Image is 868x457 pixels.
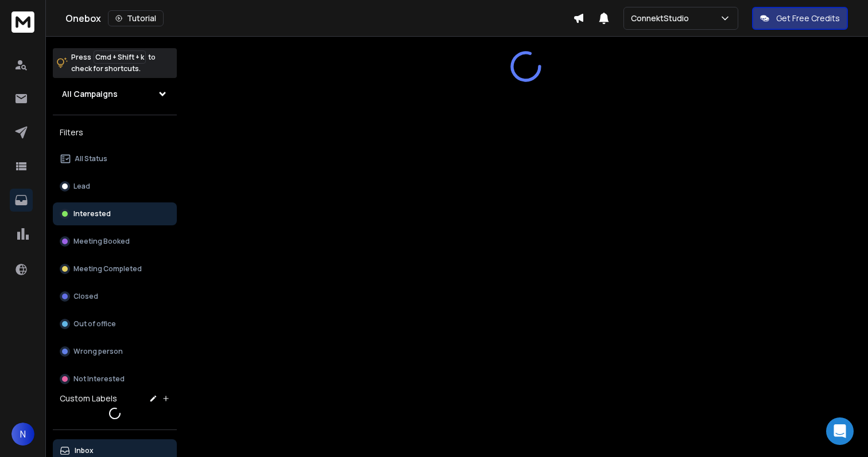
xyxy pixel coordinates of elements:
[11,423,34,446] button: N
[75,446,94,455] p: Inbox
[53,257,177,280] button: Meeting Completed
[73,209,111,218] p: Interested
[826,417,854,445] div: Open Intercom Messenger
[71,52,156,75] p: Press to check for shortcuts.
[62,88,118,100] h1: All Campaigns
[94,50,146,64] span: Cmd + Shift + k
[53,285,177,308] button: Closed
[53,202,177,225] button: Interested
[108,10,164,26] button: Tutorial
[776,13,840,24] p: Get Free Credits
[73,374,125,384] p: Not Interested
[60,393,117,404] h3: Custom Labels
[53,147,177,170] button: All Status
[73,292,98,301] p: Closed
[53,340,177,363] button: Wrong person
[53,124,177,140] h3: Filters
[53,83,177,106] button: All Campaigns
[65,10,573,26] div: Onebox
[53,175,177,198] button: Lead
[73,347,123,356] p: Wrong person
[53,230,177,253] button: Meeting Booked
[631,13,693,24] p: ConnektStudio
[73,319,116,329] p: Out of office
[75,154,107,163] p: All Status
[73,182,90,191] p: Lead
[73,264,142,274] p: Meeting Completed
[752,7,848,30] button: Get Free Credits
[53,313,177,335] button: Out of office
[53,368,177,390] button: Not Interested
[73,237,130,246] p: Meeting Booked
